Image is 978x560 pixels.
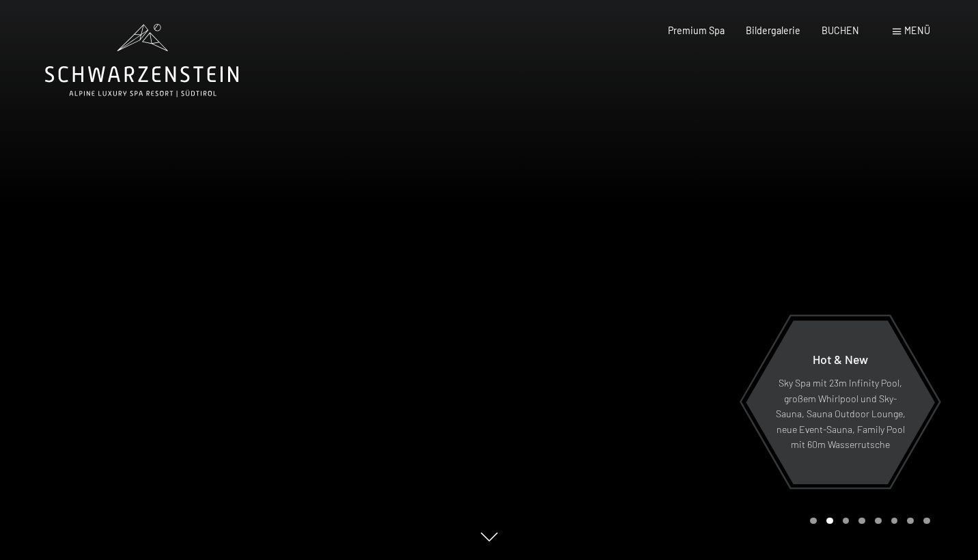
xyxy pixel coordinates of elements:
div: Carousel Page 7 [907,518,914,524]
div: Carousel Page 5 [875,518,882,524]
div: Carousel Pagination [805,518,930,524]
div: Carousel Page 1 [810,518,817,524]
div: Carousel Page 3 [843,518,850,524]
div: Carousel Page 6 [891,518,898,524]
span: Menü [904,25,930,36]
a: Premium Spa [668,25,725,36]
div: Carousel Page 4 [858,518,865,524]
a: Hot & New Sky Spa mit 23m Infinity Pool, großem Whirlpool und Sky-Sauna, Sauna Outdoor Lounge, ne... [745,320,936,485]
a: BUCHEN [822,25,859,36]
span: Hot & New [813,352,868,367]
a: Bildergalerie [746,25,800,36]
div: Carousel Page 8 [923,518,930,524]
p: Sky Spa mit 23m Infinity Pool, großem Whirlpool und Sky-Sauna, Sauna Outdoor Lounge, neue Event-S... [775,376,906,453]
div: Carousel Page 2 (Current Slide) [826,518,833,524]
